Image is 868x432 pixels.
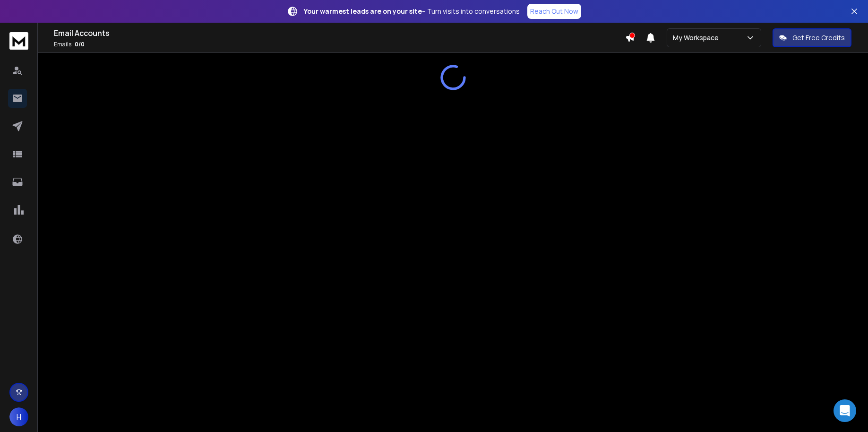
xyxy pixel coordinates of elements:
p: Emails : [54,41,625,48]
div: Open Intercom Messenger [834,399,856,422]
img: logo [9,32,28,50]
strong: Your warmest leads are on your site [304,7,422,16]
span: 0 / 0 [75,40,85,48]
p: Get Free Credits [792,33,845,43]
button: H [9,407,28,426]
button: Get Free Credits [773,28,851,47]
a: Reach Out Now [527,4,581,19]
h1: Email Accounts [54,27,625,39]
p: – Turn visits into conversations [304,7,520,16]
p: My Workspace [673,33,722,43]
p: Reach Out Now [530,7,578,16]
